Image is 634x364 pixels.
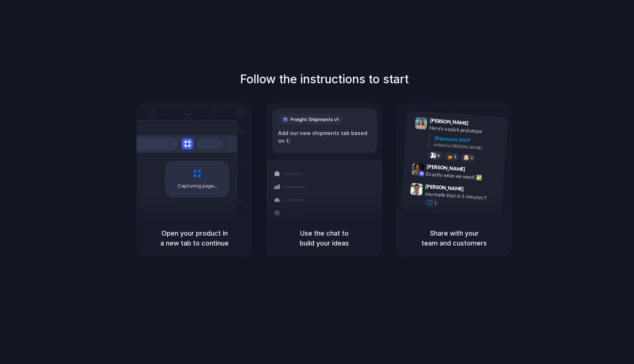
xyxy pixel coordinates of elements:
[434,201,437,205] span: 1
[145,228,244,248] h5: Open your product in a new tab to continue
[429,124,503,136] div: Here's a quick prototype
[434,134,502,146] div: Shipments MVP
[425,190,498,203] div: you made that in 5 minutes?!
[437,154,440,158] span: 8
[470,156,473,160] span: 3
[471,120,486,129] span: 9:41 AM
[275,228,374,248] h5: Use the chat to build your ideas
[425,182,464,193] span: [PERSON_NAME]
[430,116,469,127] span: [PERSON_NAME]
[178,182,218,190] span: Capturing page
[463,155,470,161] div: 🤯
[426,170,499,183] div: Exactly what we need! ✅
[240,70,409,88] h1: Follow the instructions to start
[405,228,503,248] h5: Share with your team and customers
[467,166,482,175] span: 9:42 AM
[288,138,290,144] span: |
[454,155,456,159] span: 5
[426,163,465,173] span: [PERSON_NAME]
[291,116,339,123] span: Freight Shipments v1
[434,142,501,152] div: Added by [PERSON_NAME]
[278,129,371,145] div: Add our new shipments tab based on t
[466,186,481,195] span: 9:47 AM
